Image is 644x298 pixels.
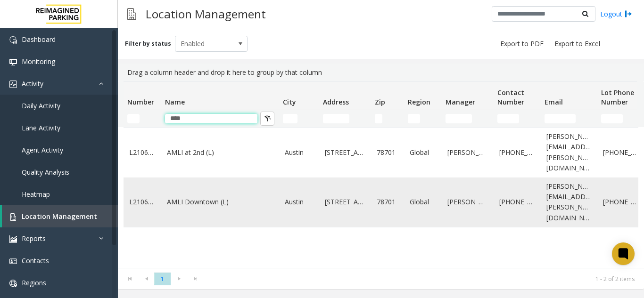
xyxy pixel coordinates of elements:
[283,114,297,123] input: City Filter
[603,147,639,158] a: [PHONE_NUMBER]
[125,40,171,48] label: Filter by status
[124,110,161,127] td: Number Filter
[447,197,488,207] a: [PERSON_NAME]
[545,114,576,123] input: Email Filter
[446,97,475,106] span: Manager
[22,278,46,287] span: Regions
[22,123,60,132] span: Lane Activity
[2,205,118,227] a: Location Management
[165,97,185,106] span: Name
[22,168,69,177] span: Quality Analysis
[323,97,349,106] span: Address
[124,64,638,81] div: Drag a column header and drop it here to group by that column
[175,36,233,51] span: Enabled
[377,197,398,207] a: 78701
[496,37,547,50] button: Export to PDF
[410,147,436,158] a: Global
[551,37,604,50] button: Export to Excel
[127,97,154,106] span: Number
[408,114,420,123] input: Region Filter
[319,110,371,127] td: Address Filter
[260,112,274,126] button: Clear
[22,234,46,243] span: Reports
[22,212,97,221] span: Location Management
[497,114,519,123] input: Contact Number Filter
[9,280,17,287] img: 'icon'
[377,147,398,158] a: 78701
[554,39,600,48] span: Export to Excel
[9,58,17,66] img: 'icon'
[22,79,43,88] span: Activity
[283,97,296,106] span: City
[129,147,156,158] a: L21063800
[499,197,535,207] a: [PHONE_NUMBER]
[601,88,634,106] span: Lot Phone Number
[279,110,319,127] td: City Filter
[442,110,494,127] td: Manager Filter
[9,235,17,243] img: 'icon'
[209,275,635,283] kendo-pager-info: 1 - 2 of 2 items
[118,81,644,268] div: Data table
[323,114,349,123] input: Address Filter
[154,273,171,285] span: Page 1
[9,213,17,221] img: 'icon'
[375,97,385,106] span: Zip
[410,197,436,207] a: Global
[167,147,273,158] a: AMLI at 2nd (L)
[9,81,17,88] img: 'icon'
[546,131,592,174] a: [PERSON_NAME][EMAIL_ADDRESS][PERSON_NAME][DOMAIN_NAME]
[165,114,257,123] input: Name Filter
[22,145,63,154] span: Agent Activity
[404,110,442,127] td: Region Filter
[446,114,472,123] input: Manager Filter
[127,2,136,25] img: pageIcon
[9,36,17,44] img: 'icon'
[325,147,365,158] a: [STREET_ADDRESS]
[601,114,623,123] input: Lot Phone Number Filter
[500,39,544,48] span: Export to PDF
[447,147,488,158] a: [PERSON_NAME]
[22,101,60,110] span: Daily Activity
[22,256,49,265] span: Contacts
[325,197,365,207] a: [STREET_ADDRESS]
[161,110,279,127] td: Name Filter
[545,97,563,106] span: Email
[408,97,430,106] span: Region
[603,197,639,207] a: [PHONE_NUMBER]
[285,197,314,207] a: Austin
[625,9,632,19] img: logout
[494,110,541,127] td: Contact Number Filter
[285,147,314,158] a: Austin
[9,258,17,265] img: 'icon'
[375,114,382,123] input: Zip Filter
[22,35,56,44] span: Dashboard
[541,110,597,127] td: Email Filter
[22,190,50,199] span: Heatmap
[127,114,140,123] input: Number Filter
[167,197,273,207] a: AMLI Downtown (L)
[600,9,632,19] a: Logout
[546,181,592,224] a: [PERSON_NAME][EMAIL_ADDRESS][PERSON_NAME][DOMAIN_NAME]
[22,57,55,66] span: Monitoring
[497,88,524,106] span: Contact Number
[371,110,404,127] td: Zip Filter
[499,147,535,158] a: [PHONE_NUMBER]
[141,2,271,25] h3: Location Management
[129,197,156,207] a: L21063900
